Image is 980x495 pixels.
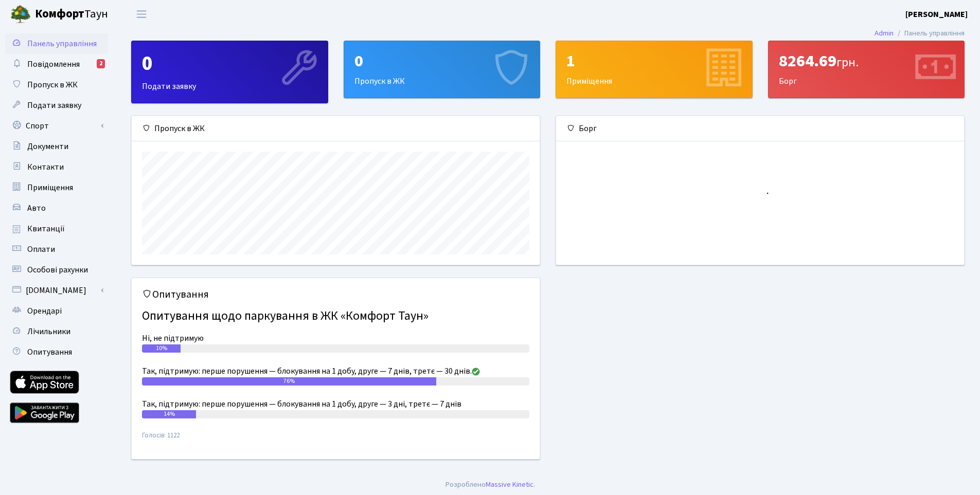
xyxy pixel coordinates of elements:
div: Пропуск в ЖК [132,116,540,141]
div: 0 [142,51,317,76]
a: Пропуск в ЖК [5,75,108,95]
h4: Опитування щодо паркування в ЖК «Комфорт Таун» [142,305,529,328]
a: [PERSON_NAME] [905,8,968,21]
span: Пропуск в ЖК [27,79,78,90]
span: Документи [27,141,68,152]
a: Massive Kinetic [486,479,533,490]
div: 76% [142,377,436,386]
button: Переключити навігацію [129,6,154,23]
div: Так, підтримую: перше порушення — блокування на 1 добу, друге — 7 днів, третє — 30 днів. [142,365,529,377]
div: Приміщення [556,41,752,98]
span: Контакти [27,161,64,173]
div: 10% [142,344,181,353]
li: Панель управління [894,28,965,39]
a: Оплати [5,239,108,260]
div: 0 [354,51,530,71]
a: Панель управління [5,33,108,54]
span: Панель управління [27,38,97,49]
div: Розроблено . [446,479,535,490]
a: Admin [875,28,894,39]
a: Квитанції [5,218,108,239]
span: Таун [35,6,108,23]
a: Приміщення [5,177,108,198]
small: Голосів: 1122 [142,431,529,449]
a: Подати заявку [5,95,108,116]
span: Квитанції [27,223,65,234]
a: Особові рахунки [5,260,108,280]
div: 14% [142,410,196,418]
div: Борг [556,116,964,141]
a: Повідомлення2 [5,54,108,75]
div: 1 [566,51,742,71]
span: Опитування [27,346,72,358]
span: Подати заявку [27,100,81,111]
span: Приміщення [27,182,73,193]
span: Лічильники [27,326,70,337]
h5: Опитування [142,288,529,301]
a: Опитування [5,342,108,362]
a: 1Приміщення [556,41,753,98]
div: 8264.69 [779,51,954,71]
a: Орендарі [5,301,108,321]
a: Спорт [5,116,108,136]
img: logo.png [10,4,31,25]
a: 0Пропуск в ЖК [344,41,541,98]
span: Повідомлення [27,59,80,70]
div: Так, підтримую: перше порушення — блокування на 1 добу, друге — 3 дні, третє — 7 днів [142,398,529,410]
div: Подати заявку [132,41,328,103]
a: 0Подати заявку [131,41,328,103]
span: Оплати [27,244,55,255]
a: Контакти [5,157,108,177]
b: [PERSON_NAME] [905,9,968,20]
span: грн. [836,53,859,71]
a: Авто [5,198,108,218]
span: Особові рахунки [27,264,88,276]
a: Лічильники [5,321,108,342]
span: Авто [27,203,46,214]
div: Борг [769,41,965,98]
a: [DOMAIN_NAME] [5,280,108,301]
div: Пропуск в ЖК [344,41,540,98]
span: Орендарі [27,305,62,317]
div: 2 [97,59,105,68]
div: Ні, не підтримую [142,332,529,344]
a: Документи [5,136,108,157]
b: Комфорт [35,6,84,22]
nav: breadcrumb [859,23,980,44]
